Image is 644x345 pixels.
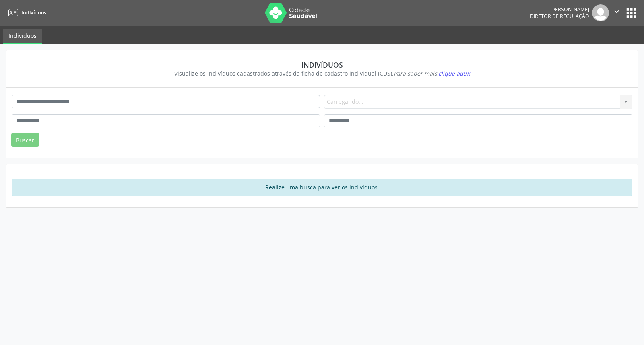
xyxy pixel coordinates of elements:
[17,60,627,69] div: Indivíduos
[612,7,621,16] i: 
[11,133,39,147] button: Buscar
[21,9,46,16] span: Indivíduos
[438,70,470,77] span: clique aqui!
[3,29,42,44] a: Indivíduos
[530,13,589,20] span: Diretor de regulação
[624,6,638,20] button: apps
[530,6,589,13] div: [PERSON_NAME]
[592,4,609,21] img: img
[17,69,627,78] div: Visualize os indivíduos cadastrados através da ficha de cadastro individual (CDS).
[6,6,46,19] a: Indivíduos
[609,4,624,21] button: 
[394,70,470,77] i: Para saber mais,
[12,179,632,196] div: Realize uma busca para ver os indivíduos.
